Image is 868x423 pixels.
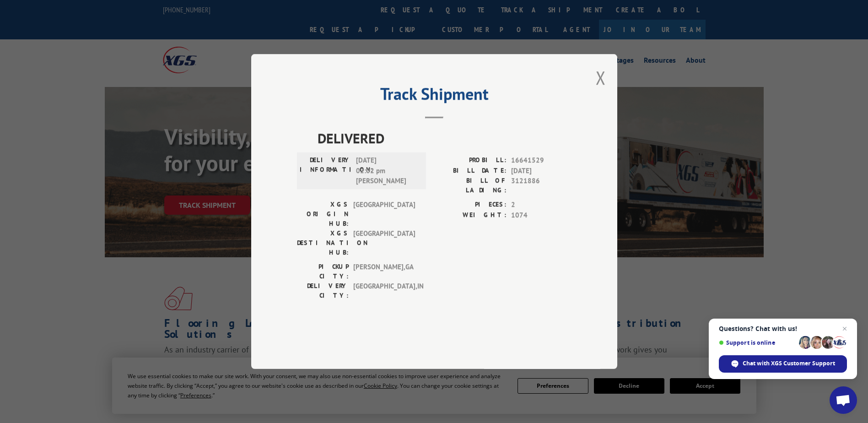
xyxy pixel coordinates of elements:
[297,228,349,257] label: XGS DESTINATION HUB:
[297,262,349,281] label: PICKUP CITY:
[434,200,507,210] label: PIECES:
[297,200,349,228] label: XGS ORIGIN HUB:
[434,155,507,166] label: PROBILL:
[297,281,349,300] label: DELIVERY CITY:
[511,155,571,166] span: 16641529
[511,210,571,221] span: 1074
[356,155,418,186] span: [DATE] 02:02 pm [PERSON_NAME]
[297,87,571,105] h2: Track Shipment
[434,210,507,221] label: WEIGHT:
[511,166,571,176] span: [DATE]
[353,262,415,281] span: [PERSON_NAME] , GA
[353,281,415,300] span: [GEOGRAPHIC_DATA] , IN
[839,323,850,334] span: Close chat
[318,128,571,148] span: DELIVERED
[434,166,507,176] label: BILL DATE:
[511,200,571,210] span: 2
[719,339,796,346] span: Support is online
[353,200,415,228] span: [GEOGRAPHIC_DATA]
[511,176,571,195] span: 3121886
[743,359,835,368] span: Chat with XGS Customer Support
[353,228,415,257] span: [GEOGRAPHIC_DATA]
[596,65,606,90] button: Close modal
[434,176,507,195] label: BILL OF LADING:
[300,155,351,186] label: DELIVERY INFORMATION:
[830,386,857,414] div: Open chat
[719,355,847,373] div: Chat with XGS Customer Support
[719,325,847,332] span: Questions? Chat with us!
